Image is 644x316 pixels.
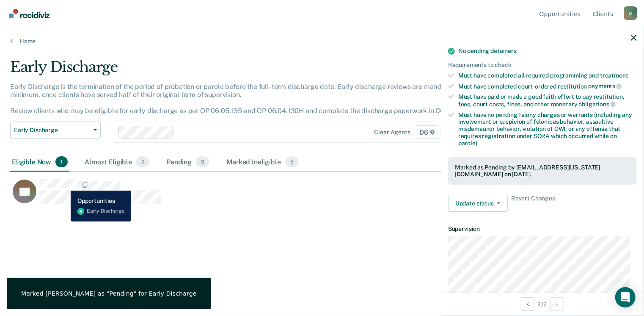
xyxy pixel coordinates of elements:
span: D6 [414,125,440,139]
button: Profile dropdown button [624,6,637,20]
span: treatment [600,72,628,79]
div: CaseloadOpportunityCell-0501037 [10,179,556,213]
img: Recidiviz [9,9,50,18]
button: Update status [448,195,508,212]
a: Home [10,37,634,45]
div: No pending [458,47,637,55]
div: Marked Ineligible [225,153,300,172]
span: 0 [136,156,149,167]
dt: Supervision [448,225,637,233]
div: Marked [PERSON_NAME] as "Pending" for Early Discharge [21,290,197,297]
span: parole) [458,140,477,147]
div: 2 / 2 [441,293,644,315]
span: 1 [55,156,68,167]
span: Revert Changes [511,195,555,212]
span: 5 [285,156,299,167]
span: 3 [196,156,209,167]
div: Must have completed all required programming and [458,72,637,79]
div: Eligible Now [10,153,69,172]
p: Early Discharge is the termination of the period of probation or parole before the full-term disc... [10,83,465,115]
span: payments [589,83,622,89]
div: Must have no pending felony charges or warrants (including any involvement or suspicion of feloni... [458,111,637,147]
div: O [624,6,637,20]
div: Open Intercom Messenger [615,287,636,308]
div: Pending [165,153,211,172]
div: Clear agents [374,129,410,136]
span: detainers [490,47,517,54]
span: Early Discharge [14,127,90,134]
button: Previous Opportunity [521,297,534,311]
div: Marked as Pending by [EMAIL_ADDRESS][US_STATE][DOMAIN_NAME] on [DATE]. [455,164,630,178]
button: Next Opportunity [550,297,564,311]
div: Early Discharge [10,58,493,83]
div: Requirements to check [448,61,637,69]
div: Must have completed court-ordered restitution [458,83,637,90]
span: obligations [579,101,616,108]
div: Almost Eligible [83,153,151,172]
div: Must have paid or made a good faith effort to pay restitution, fees, court costs, fines, and othe... [458,93,637,108]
